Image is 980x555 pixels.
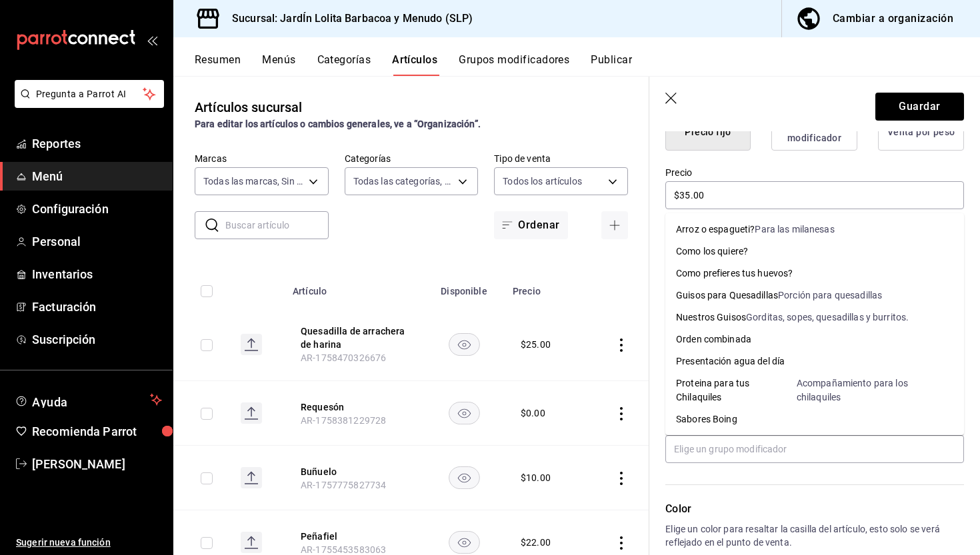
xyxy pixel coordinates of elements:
[521,406,545,420] div: $ 0.00
[665,113,751,151] button: Precio fijo
[771,113,857,151] button: Opción de modificador
[676,267,793,280] div: Como prefieres tus huevos?
[878,113,964,151] button: Venta por peso
[665,168,964,177] label: Precio
[345,154,479,163] label: Categorías
[591,53,632,76] button: Publicar
[32,392,145,408] span: Ayuda
[221,11,473,27] h3: Sucursal: JardÍn Lolita Barbacoa y Menudo (SLP)
[301,324,407,351] button: edit-product-location
[797,376,953,404] div: Acompañamiento para los chilaquiles
[225,212,329,239] input: Buscar artículo
[301,465,407,478] button: edit-product-location
[32,330,162,348] span: Suscripción
[778,288,882,302] div: Porción para quesadillas
[301,544,386,555] span: AR-1755453583063
[36,87,143,101] span: Pregunta a Parrot AI
[676,376,797,404] div: Proteina para tus Chilaquiles
[147,35,157,45] button: open_drawer_menu
[195,119,481,129] strong: Para editar los artículos o cambios generales, ve a “Organización”.
[32,265,162,283] span: Inventarios
[449,333,480,356] button: availability-product
[32,135,162,153] span: Reportes
[521,338,551,351] div: $ 25.00
[665,181,964,209] input: $0.00
[301,480,386,490] span: AR-1757775827734
[32,200,162,218] span: Configuración
[615,472,628,485] button: actions
[746,310,909,324] div: Gorditas, sopes, quesadillas y burritos.
[615,536,628,550] button: actions
[503,175,582,188] span: Todos los artículos
[203,175,304,188] span: Todas las marcas, Sin marca
[833,9,953,28] div: Cambiar a organización
[16,536,162,550] span: Sugerir nueva función
[32,455,162,473] span: [PERSON_NAME]
[676,223,755,237] div: Arroz o espagueti?
[195,154,329,163] label: Marcas
[615,338,628,352] button: actions
[301,400,407,414] button: edit-product-location
[676,310,746,324] div: Nuestros Guisos
[665,501,964,517] p: Color
[676,412,737,426] div: Sabores Boing
[195,97,302,117] div: Artículos sucursal
[32,298,162,316] span: Facturación
[392,53,437,76] button: Artículos
[755,223,834,237] div: Para las milanesas
[676,245,748,259] div: Como los quiere?
[32,233,162,251] span: Personal
[449,402,480,424] button: availability-product
[665,522,964,549] p: Elige un color para resaltar la casilla del artículo, esto solo se verá reflejado en el punto de ...
[521,471,551,484] div: $ 10.00
[494,211,567,239] button: Ordenar
[15,80,164,108] button: Pregunta a Parrot AI
[676,332,751,346] div: Orden combinada
[353,175,454,188] span: Todas las categorías, Sin categoría
[449,466,480,489] button: availability-product
[301,352,386,363] span: AR-1758470326676
[423,266,505,308] th: Disponible
[32,422,162,440] span: Recomienda Parrot
[195,53,980,76] div: navigation tabs
[317,53,371,76] button: Categorías
[9,97,164,111] a: Pregunta a Parrot AI
[676,354,785,368] div: Presentación agua del día
[676,288,778,302] div: Guisos para Quesadillas
[676,434,755,448] div: Sabores Refrescos
[505,266,584,308] th: Precio
[875,93,964,121] button: Guardar
[665,435,964,463] input: Elige un grupo modificador
[449,531,480,554] button: availability-product
[262,53,295,76] button: Menús
[32,167,162,185] span: Menú
[615,407,628,420] button: actions
[459,53,569,76] button: Grupos modificadores
[285,266,423,308] th: Artículo
[195,53,241,76] button: Resumen
[494,154,628,163] label: Tipo de venta
[521,536,551,549] div: $ 22.00
[301,415,386,426] span: AR-1758381229728
[301,530,407,543] button: edit-product-location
